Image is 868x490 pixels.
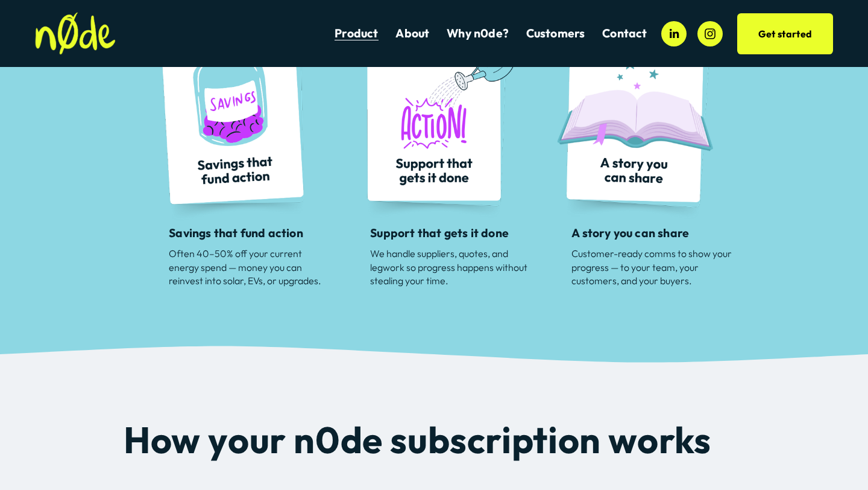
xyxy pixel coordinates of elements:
[526,25,585,42] a: folder dropdown
[395,25,429,42] a: About
[661,21,687,46] a: LinkedIn
[571,247,732,287] p: Customer-ready comms to show your progress — to your team, your customers, and your buyers.
[737,13,834,54] a: Get started
[169,226,363,240] h4: Savings that fund action
[697,21,723,46] a: Instagram
[602,25,647,42] a: Contact
[447,25,509,42] a: Why n0de?
[169,247,330,287] p: Often 40–50% off your current energy spend — money you can reinvest into solar, EVs, or upgrades.
[68,420,766,460] h2: How your n0de subscription works
[35,12,116,55] img: n0de
[335,25,378,42] a: Product
[370,226,565,240] h4: Support that gets it done
[571,226,766,240] h4: A story you can share
[526,27,585,40] span: Customers
[370,247,531,287] p: We handle suppliers, quotes, and legwork so progress happens without stealing your time.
